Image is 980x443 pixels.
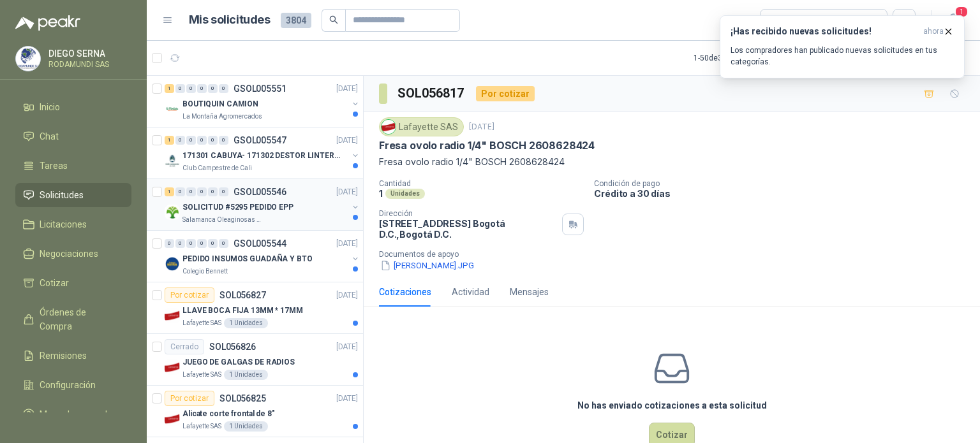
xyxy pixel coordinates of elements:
[379,139,595,152] p: Fresa ovolo radio 1/4" BOSCH 2608628424
[182,318,221,328] p: Lafayette SAS
[379,285,431,299] div: Cotizaciones
[182,112,262,122] p: La Montaña Agromercados
[40,217,87,231] span: Licitaciones
[731,26,918,37] h3: ¡Has recibido nuevas solicitudes!
[197,84,207,93] div: 0
[397,84,466,103] h3: SOL056817
[379,218,557,240] p: [STREET_ADDRESS] Bogotá D.C. , Bogotá D.C.
[165,136,174,145] div: 1
[16,47,40,71] img: Company Logo
[379,188,383,199] p: 1
[379,259,475,272] button: [PERSON_NAME].JPG
[336,134,358,147] p: [DATE]
[15,402,131,426] a: Manuales y ayuda
[182,421,221,432] p: Lafayette SAS
[234,84,286,93] p: GSOL005551
[234,187,286,196] p: GSOL005546
[208,187,218,196] div: 0
[197,187,207,196] div: 0
[234,136,286,145] p: GSOL005547
[197,239,207,248] div: 0
[329,15,338,24] span: search
[15,154,131,178] a: Tareas
[165,239,174,248] div: 0
[175,239,185,248] div: 0
[224,421,268,432] div: 1 Unidades
[175,187,185,196] div: 0
[281,13,311,28] span: 3804
[209,342,256,351] p: SOL056826
[219,291,266,300] p: SOL056827
[165,205,180,220] img: Company Logo
[40,159,68,173] span: Tareas
[219,239,228,248] div: 0
[40,276,69,290] span: Cotizar
[182,163,252,173] p: Club Campestre de Cali
[165,84,174,93] div: 1
[186,136,196,145] div: 0
[720,15,965,78] button: ¡Has recibido nuevas solicitudes!ahora Los compradores han publicado nuevas solicitudes en tus ca...
[165,153,180,168] img: Company Logo
[15,183,131,207] a: Solicitudes
[219,394,266,403] p: SOL056825
[15,373,131,397] a: Configuración
[385,189,425,199] div: Unidades
[147,334,363,386] a: CerradoSOL056826[DATE] Company LogoJUEGO DE GALGAS DE RADIOSLafayette SAS1 Unidades
[379,155,965,169] p: Fresa ovolo radio 1/4" BOSCH 2608628424
[165,101,180,117] img: Company Logo
[954,6,969,18] span: 1
[15,212,131,236] a: Licitaciones
[768,13,795,27] div: Todas
[182,356,295,368] p: JUEGO DE GALGAS DE RADIOS
[48,61,128,68] p: RODAMUNDI SAS
[40,349,87,363] span: Remisiones
[186,187,196,196] div: 0
[577,398,767,412] h3: No has enviado cotizaciones a esta solicitud
[165,308,180,323] img: Company Logo
[942,9,965,32] button: 1
[165,339,204,354] div: Cerrado
[476,86,535,101] div: Por cotizar
[165,81,360,122] a: 1 0 0 0 0 0 GSOL005551[DATE] Company LogoBOUTIQUIN CAMIONLa Montaña Agromercados
[208,84,218,93] div: 0
[510,285,549,299] div: Mensajes
[15,95,131,119] a: Inicio
[224,370,268,380] div: 1 Unidades
[731,45,954,68] p: Los compradores han publicado nuevas solicitudes en tus categorías.
[379,250,975,259] p: Documentos de apoyo
[182,201,293,214] p: SOLICITUD #5295 PEDIDO EPP
[379,117,464,136] div: Lafayette SAS
[336,341,358,353] p: [DATE]
[165,359,180,375] img: Company Logo
[165,411,180,426] img: Company Logo
[469,121,494,133] p: [DATE]
[182,98,258,110] p: BOUTIQUIN CAMION
[224,318,268,328] div: 1 Unidades
[336,238,358,250] p: [DATE]
[336,393,358,405] p: [DATE]
[40,247,98,261] span: Negociaciones
[219,136,228,145] div: 0
[15,271,131,295] a: Cotizar
[40,129,59,143] span: Chat
[219,84,228,93] div: 0
[165,184,360,225] a: 1 0 0 0 0 0 GSOL005546[DATE] Company LogoSOLICITUD #5295 PEDIDO EPPSalamanca Oleaginosas SAS
[40,100,60,114] span: Inicio
[15,242,131,266] a: Negociaciones
[594,188,975,199] p: Crédito a 30 días
[382,120,396,134] img: Company Logo
[208,136,218,145] div: 0
[40,378,96,392] span: Configuración
[40,188,84,202] span: Solicitudes
[182,215,263,225] p: Salamanca Oleaginosas SAS
[175,136,185,145] div: 0
[336,186,358,198] p: [DATE]
[165,391,214,406] div: Por cotizar
[165,236,360,277] a: 0 0 0 0 0 0 GSOL005544[DATE] Company LogoPEDIDO INSUMOS GUADAÑA Y BTOColegio Bennett
[15,344,131,368] a: Remisiones
[234,239,286,248] p: GSOL005544
[165,256,180,272] img: Company Logo
[40,305,119,333] span: Órdenes de Compra
[219,187,228,196] div: 0
[186,84,196,93] div: 0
